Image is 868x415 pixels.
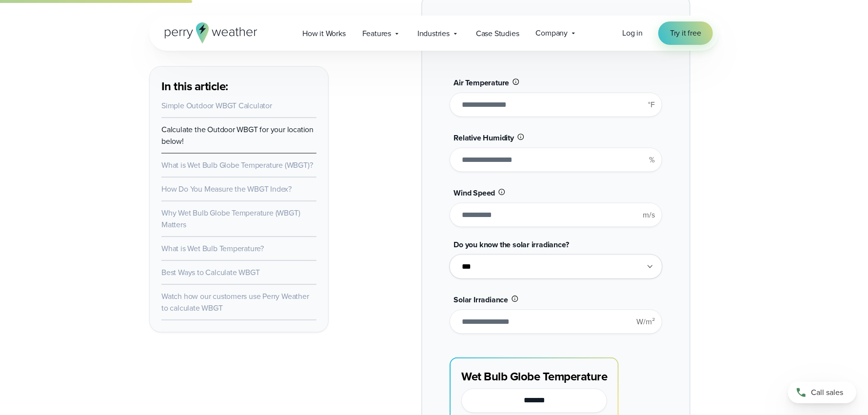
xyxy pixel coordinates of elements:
[417,28,450,40] span: Industries
[362,28,391,40] span: Features
[161,267,260,278] a: Best Ways to Calculate WBGT
[670,27,701,39] span: Try it free
[161,100,272,111] a: Simple Outdoor WBGT Calculator
[658,21,713,45] a: Try it free
[294,23,354,43] a: How it Works
[788,382,856,403] a: Call sales
[161,183,292,195] a: How Do You Measure the WBGT Index?
[454,77,509,88] span: Air Temperature
[811,387,843,398] span: Call sales
[622,27,643,39] a: Log in
[161,243,264,254] a: What is Wet Bulb Temperature?
[161,159,313,171] a: What is Wet Bulb Globe Temperature (WBGT)?
[468,23,528,43] a: Case Studies
[161,291,309,314] a: Watch how our customers use Perry Weather to calculate WBGT
[454,187,495,198] span: Wind Speed
[454,239,569,250] span: Do you know the solar irradiance?
[622,27,643,39] span: Log in
[161,79,316,94] h3: In this article:
[161,207,300,230] a: Why Wet Bulb Globe Temperature (WBGT) Matters
[454,132,514,143] span: Relative Humidity
[476,28,519,40] span: Case Studies
[454,294,508,305] span: Solar Irradiance
[536,27,568,39] span: Company
[302,28,346,40] span: How it Works
[161,124,314,147] a: Calculate the Outdoor WBGT for your location below!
